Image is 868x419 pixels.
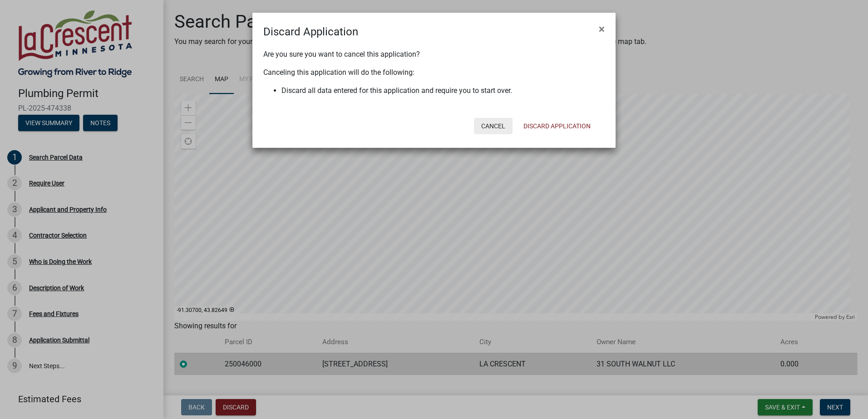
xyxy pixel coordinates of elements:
span: × [599,23,605,35]
button: Discard Application [516,118,598,134]
button: Cancel [474,118,513,134]
button: Close [592,16,612,42]
p: Are you sure you want to cancel this application? [263,49,605,60]
li: Discard all data entered for this application and require you to start over. [281,85,605,96]
p: Canceling this application will do the following: [263,67,605,78]
h4: Discard Application [263,24,358,40]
